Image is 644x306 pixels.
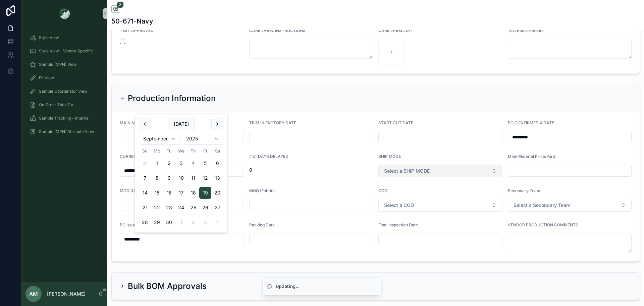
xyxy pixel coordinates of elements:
[514,202,570,209] span: Select a Secondary Team
[111,16,153,26] h1: 50-671-Navy
[117,1,124,8] span: 3
[175,187,187,199] button: Wednesday, September 17th, 2025
[187,157,199,169] button: Thursday, September 4th, 2025
[276,283,300,290] div: Updating...
[175,202,187,214] button: Wednesday, September 24th, 2025
[508,188,540,193] span: Secondary Team
[139,157,151,169] button: Sunday, August 31st, 2025
[187,187,199,199] button: Thursday, September 18th, 2025
[25,58,103,71] a: Sample (MPN) View
[211,157,223,169] button: Saturday, September 6th, 2025
[508,154,555,159] span: Main Material Price/Yard
[378,222,418,227] span: Final Inspection Date
[249,188,275,193] span: MOQ (Fabric)
[199,172,211,184] button: Friday, September 12th, 2025
[199,147,211,155] th: Friday
[25,72,103,84] a: Fit View
[175,157,187,169] button: Wednesday, September 3rd, 2025
[29,290,38,298] span: AM
[120,188,143,193] span: MOQ (Units)
[211,187,223,199] button: Saturday, September 20th, 2025
[211,216,223,228] button: Saturday, October 4th, 2025
[187,147,199,155] th: Thursday
[151,157,163,169] button: Monday, September 1st, 2025
[139,202,151,214] button: Sunday, September 21st, 2025
[39,75,54,81] span: Fit View
[163,172,175,184] button: Tuesday, September 9th, 2025
[163,202,175,214] button: Tuesday, September 23rd, 2025
[249,154,288,159] span: # of DAYS DELAYED
[39,116,90,121] span: Sample Tracking - Internal
[25,99,103,111] a: On Order Total Co
[39,35,59,40] span: Style View
[151,187,163,199] button: Monday, September 15th, 2025
[139,147,223,228] table: September 2025
[175,147,187,155] th: Wednesday
[151,202,163,214] button: Monday, September 22nd, 2025
[249,167,373,173] span: 0
[211,202,223,214] button: Saturday, September 27th, 2025
[187,216,199,228] button: Thursday, October 2nd, 2025
[151,147,163,155] th: Monday
[163,157,175,169] button: Tuesday, September 2nd, 2025
[384,168,430,174] span: Select a SHIP MODE
[128,281,207,292] h2: Bulk BOM Approvals
[378,165,502,177] button: Select Button
[249,120,296,125] span: TRIM IN FACTORY DATE
[128,93,216,104] h2: Production Information
[25,85,103,97] a: Sample Coordinator View
[199,157,211,169] button: Friday, September 5th, 2025
[163,147,175,155] th: Tuesday
[120,154,155,159] span: CURRENT X DATE
[249,222,275,227] span: Packing Date
[139,147,151,155] th: Sunday
[151,216,163,228] button: Monday, September 29th, 2025
[39,48,93,54] span: Style View - Vendor Specific
[151,172,163,184] button: Monday, September 8th, 2025
[39,102,73,107] span: On Order Total Co
[39,129,94,134] span: Sample (MPN) Attribute View
[120,222,146,227] span: PO Issue Date
[21,27,107,146] div: scrollable content
[39,62,77,67] span: Sample (MPN) View
[25,45,103,57] a: Style View - Vendor Specific
[508,120,554,125] span: PO CONFIRMED X DATE
[120,28,154,33] span: TEST APPROVED
[175,216,187,228] button: Wednesday, October 1st, 2025
[25,112,103,124] a: Sample Tracking - Internal
[187,202,199,214] button: Thursday, September 25th, 2025
[378,154,401,159] span: SHIP MODE
[378,120,413,125] span: START CUT DATE
[168,118,195,130] button: [DATE]
[139,216,151,228] button: Sunday, September 28th, 2025
[139,172,151,184] button: Sunday, September 7th, 2025
[211,172,223,184] button: Saturday, September 13th, 2025
[199,216,211,228] button: Friday, October 3rd, 2025
[249,28,306,33] span: CARE LABEL INSTRUCTIONS
[25,32,103,44] a: Style View
[199,187,211,199] button: Friday, September 19th, 2025, selected
[175,172,187,184] button: Wednesday, September 10th, 2025
[508,222,578,227] span: VENDOR PRODUCTION COMMENTS
[139,187,151,199] button: Sunday, September 14th, 2025
[211,147,223,155] th: Saturday
[187,172,199,184] button: Thursday, September 11th, 2025
[508,28,543,33] span: Test Requirements
[39,89,88,94] span: Sample Coordinator View
[378,28,413,33] span: CARE LABEL ART
[384,202,414,209] span: Select a COO
[508,199,632,212] button: Select Button
[163,187,175,199] button: Tuesday, September 16th, 2025
[378,199,502,212] button: Select Button
[59,8,70,19] img: App logo
[25,126,103,138] a: Sample (MPN) Attribute View
[120,120,177,125] span: MAIN MATERIAL IN FACTORY
[47,291,86,297] p: [PERSON_NAME]
[378,188,387,193] span: COO
[111,5,120,14] button: 3
[163,216,175,228] button: Today, Tuesday, September 30th, 2025
[199,202,211,214] button: Friday, September 26th, 2025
